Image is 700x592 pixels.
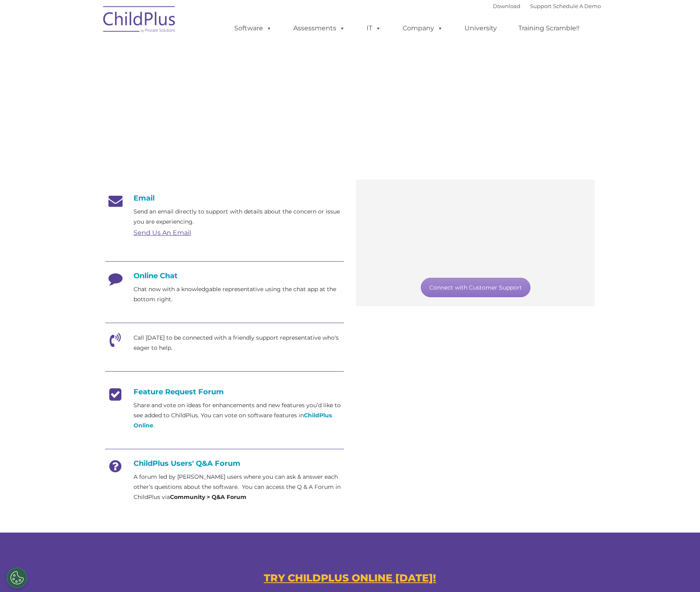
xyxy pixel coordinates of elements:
[285,20,353,36] a: Assessments
[134,472,344,502] p: A forum led by [PERSON_NAME] users where you can ask & answer each other’s questions about the so...
[105,387,344,396] h4: Feature Request Forum
[7,568,27,588] button: Cookies Settings
[358,20,389,36] a: IT
[105,194,344,203] h4: Email
[553,3,601,9] a: Schedule A Demo
[134,207,344,227] p: Send an email directly to support with details about the concern or issue you are experiencing.
[421,278,530,297] a: Connect with Customer Support
[264,572,436,584] a: TRY CHILDPLUS ONLINE [DATE]!
[226,20,280,36] a: Software
[134,400,344,431] p: Share and vote on ideas for enhancements and new features you’d like to see added to ChildPlus. Y...
[395,20,451,36] a: Company
[170,493,246,501] strong: Community > Q&A Forum
[493,3,520,9] a: Download
[456,20,505,36] a: University
[134,333,344,353] p: Call [DATE] to be connected with a friendly support representative who's eager to help.
[105,459,344,468] h4: ChildPlus Users' Q&A Forum
[530,3,552,9] a: Support
[493,3,601,9] font: |
[134,284,344,304] p: Chat now with a knowledgable representative using the chat app at the bottom right.
[134,229,191,237] a: Send Us An Email
[99,0,180,41] img: ChildPlus by Procare Solutions
[510,20,588,36] a: Training Scramble!!
[105,271,344,280] h4: Online Chat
